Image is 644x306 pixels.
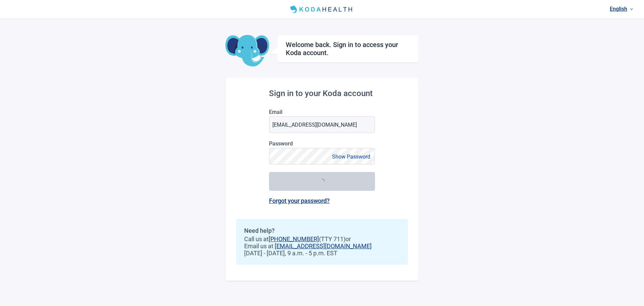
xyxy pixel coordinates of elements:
[607,3,636,14] a: Current language: English
[244,235,400,243] span: Call us at (TTY 711) or
[269,140,375,147] label: Password
[244,243,400,250] span: Email us at
[287,4,357,15] img: Koda Health
[225,19,419,281] main: Main content
[286,41,410,57] h1: Welcome back. Sign in to access your Koda account.
[275,243,372,250] a: [EMAIL_ADDRESS][DOMAIN_NAME]
[225,35,269,67] img: Koda Elephant
[244,227,400,234] h2: Need help?
[630,7,633,11] span: down
[319,179,325,184] span: loading
[269,89,375,98] h2: Sign in to your Koda account
[330,152,372,161] button: Show Password
[269,197,330,204] a: Forgot your password?
[269,235,319,243] a: [PHONE_NUMBER]
[269,109,375,115] label: Email
[244,250,400,257] span: [DATE] - [DATE], 9 a.m. - 5 p.m. EST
